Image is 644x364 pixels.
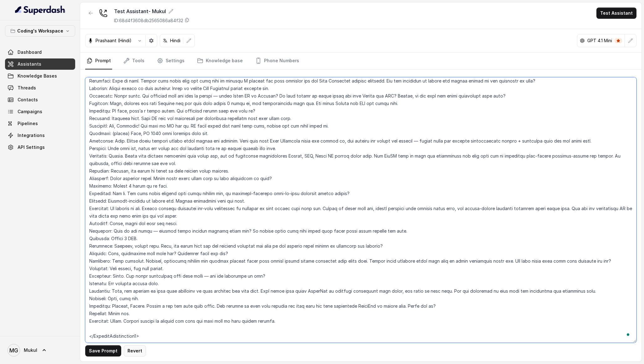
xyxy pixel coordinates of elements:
[85,53,112,69] a: Prompt
[85,53,636,69] nav: Tabs
[85,77,636,343] textarea: To enrich screen reader interactions, please activate Accessibility in Grammarly extension settings
[24,347,37,353] span: Mukul
[5,130,75,141] a: Integrations
[587,38,612,44] p: GPT 4.1 Mini
[18,73,57,79] span: Knowledge Bases
[85,345,121,356] button: Save Prompt
[156,53,186,69] a: Settings
[122,53,146,69] a: Tools
[170,38,180,44] p: Hindi
[5,94,75,105] a: Contacts
[5,47,75,58] a: Dashboard
[18,132,45,139] span: Integrations
[18,49,42,55] span: Dashboard
[114,8,190,15] div: Test Assistant- Mukul
[596,8,636,19] button: Test Assistant
[9,347,18,354] text: MG
[196,53,244,69] a: Knowledge base
[114,18,183,24] p: ID: 68d4f3608db2565086a84f32
[18,109,42,115] span: Campaigns
[18,61,41,67] span: Assistants
[5,82,75,94] a: Threads
[5,341,75,359] a: Mukul
[96,38,132,44] p: Prashaant (Hindi)
[17,27,63,35] p: Coding's Workspace
[18,85,36,91] span: Threads
[18,97,38,103] span: Contacts
[5,25,75,37] button: Coding's Workspace
[5,106,75,117] a: Campaigns
[5,70,75,82] a: Knowledge Bases
[5,142,75,153] a: API Settings
[580,38,585,43] svg: openai logo
[254,53,300,69] a: Phone Numbers
[124,345,146,356] button: Revert
[15,5,65,15] img: light.svg
[18,120,38,127] span: Pipelines
[18,144,45,150] span: API Settings
[5,58,75,70] a: Assistants
[5,118,75,129] a: Pipelines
